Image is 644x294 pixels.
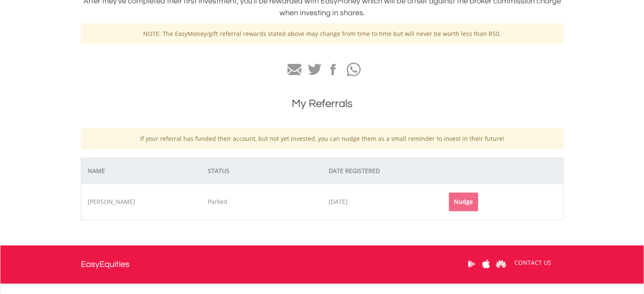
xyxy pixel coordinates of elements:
div: DATE REGISTERED [322,167,443,175]
a: Apple [479,251,494,277]
a: EasyEquities [81,245,130,283]
div: NAME [81,167,202,175]
a: Google Play [464,251,479,277]
div: STATUS [202,167,322,175]
p: If your referral has funded their account, but not yet invested, you can nudge them as a small re... [87,135,557,143]
div: Nudge [449,192,478,211]
h1: My Referrals [81,96,564,111]
p: NOTE: The EasyMoney/gift referral rewards stated above may change from time to time but will neve... [87,30,557,38]
div: [PERSON_NAME] [81,198,202,206]
a: Huawei [494,251,509,277]
div: Parked [202,198,322,206]
div: [DATE] [322,198,443,206]
a: CONTACT US [509,251,557,275]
